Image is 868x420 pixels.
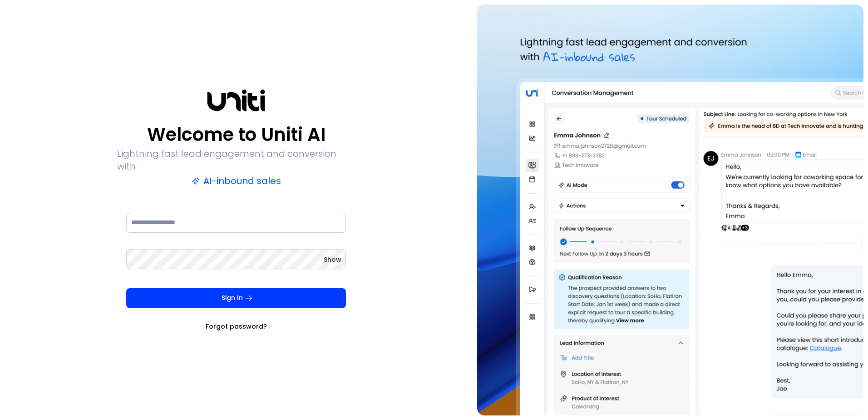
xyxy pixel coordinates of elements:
p: Lightning fast lead engagement and conversion with [117,147,355,173]
img: auth-hero.png [477,5,863,415]
p: Welcome to Uniti AI [147,124,325,145]
p: AI-inbound sales [192,175,281,187]
button: Show [324,255,341,264]
a: Forgot password? [206,322,267,331]
button: Sign In [126,288,346,308]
